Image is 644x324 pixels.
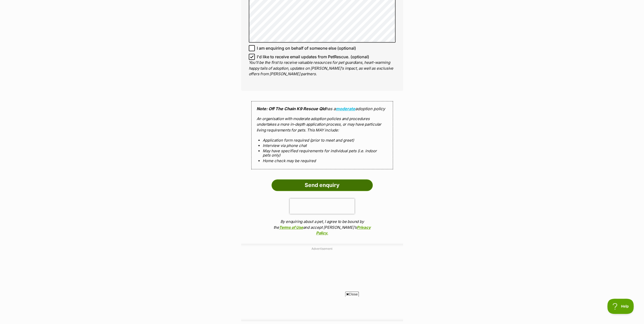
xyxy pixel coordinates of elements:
[336,106,355,111] a: moderate
[257,54,369,60] span: I'd like to receive email updates from PetRescue. (optional)
[257,106,326,111] strong: Note: Off The Chain K9 Rescue Qld
[263,143,382,148] li: Interview via phone chat
[257,116,388,133] p: An organisation with moderate adoption policies and procedures undertakes a more in-depth applica...
[263,159,382,163] li: Home check may be required
[257,45,356,51] span: I am enquiring on behalf of someone else (optional)
[251,101,393,169] div: has a adoption policy
[249,60,396,77] p: You'll be the first to receive valuable resources for pet guardians, heart-warming happy tails of...
[272,179,373,191] input: Send enquiry
[263,138,382,142] li: Application form required (prior to meet and greet)
[263,149,382,158] li: May have specified requirements for individual pets (i.e. indoor pets only)
[290,199,355,214] iframe: reCAPTCHA
[230,299,414,321] iframe: Advertisement
[345,292,359,297] span: Close
[272,219,373,236] p: By enquiring about a pet, I agree to be bound by the and accept [PERSON_NAME]'s
[607,299,634,314] iframe: Help Scout Beacon - Open
[241,244,403,321] div: Advertisement
[279,225,303,230] a: Terms of Use
[199,253,445,316] iframe: Advertisement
